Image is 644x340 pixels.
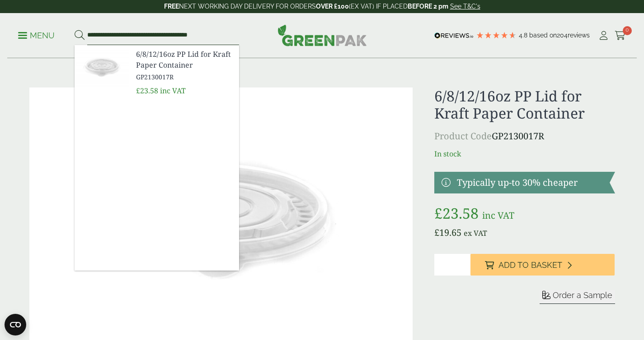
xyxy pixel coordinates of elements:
img: GreenPak Supplies [277,24,367,46]
span: inc VAT [160,86,186,96]
span: Add to Basket [498,260,562,270]
span: GP2130017R [136,72,232,82]
strong: BEFORE 2 pm [408,3,448,10]
p: In stock [434,148,615,159]
p: Menu [18,30,55,41]
span: £ [434,203,442,223]
a: 6/8/12/16oz PP Lid for Kraft Paper Container GP2130017R [136,49,232,82]
img: GP2130017R [75,45,129,88]
strong: FREE [164,3,179,10]
a: 0 [615,29,626,42]
h1: 6/8/12/16oz PP Lid for Kraft Paper Container [434,87,615,122]
span: inc VAT [482,209,514,221]
span: 4.8 [519,32,529,39]
span: ex VAT [464,228,487,238]
button: Order a Sample [540,290,615,304]
span: £23.58 [136,86,158,96]
span: Order a Sample [553,290,612,300]
bdi: 19.65 [434,226,461,239]
span: 204 [557,32,568,39]
i: Cart [615,31,626,40]
span: 0 [623,26,632,35]
a: Menu [18,30,55,39]
button: Open CMP widget [5,314,26,335]
bdi: 23.58 [434,203,479,223]
span: Based on [529,32,557,39]
a: See T&C's [450,3,480,10]
span: 6/8/12/16oz PP Lid for Kraft Paper Container [136,49,232,70]
i: My Account [598,31,609,40]
button: Add to Basket [470,254,615,276]
p: GP2130017R [434,129,615,143]
span: £ [434,226,439,239]
span: Product Code [434,130,492,142]
strong: OVER £100 [316,3,349,10]
img: REVIEWS.io [434,32,474,39]
div: 4.79 Stars [476,31,517,39]
span: reviews [568,32,590,39]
